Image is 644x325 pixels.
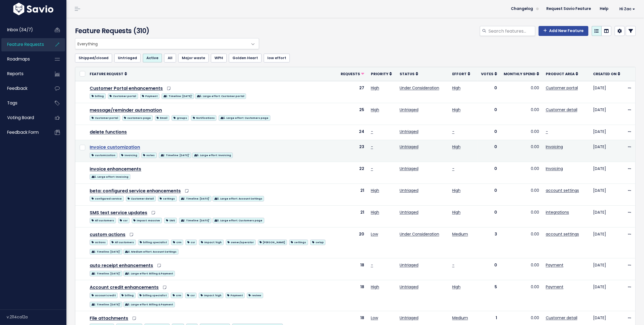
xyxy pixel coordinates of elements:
span: csr [185,293,196,298]
span: Hi Zac [619,7,635,11]
a: Untriaged [400,284,418,290]
span: Everything [75,38,248,49]
a: Customer detail [546,315,577,321]
a: High [452,284,461,290]
a: low effort [264,54,290,62]
a: Account credit enhancements [90,284,159,290]
span: Feedback [7,85,27,91]
span: 5. Large effort: Invoicing [90,174,130,180]
td: 0.00 [500,81,542,103]
a: Request Savio Feature [542,5,595,13]
td: 25 [337,103,368,125]
td: 0 [478,103,500,125]
a: 1. Timeline: [DATE]' [90,270,122,277]
h4: Feature Requests (310) [75,26,257,36]
a: - [371,262,373,268]
a: High [371,209,379,215]
span: 1. Timeline: [DATE]' [162,93,194,99]
td: 0.00 [500,184,542,205]
td: 0.00 [500,205,542,227]
span: settings [158,196,177,201]
ul: Filter feature requests [75,54,636,62]
a: 1. Timeline: [DATE]' [159,151,191,158]
td: 0.00 [500,280,542,311]
a: Untriaged [400,262,418,268]
span: 1. Timeline: [DATE]' [159,153,191,158]
a: All [164,54,176,62]
a: - [452,166,454,171]
a: owner/operator [226,238,256,245]
a: review [247,292,263,298]
td: 0.00 [500,227,542,258]
a: billing [120,292,136,298]
a: Customer portal [546,85,578,91]
a: 1. Timeline: [DATE]' [179,217,211,224]
a: Help [595,5,613,13]
a: csr [118,217,130,224]
a: account credit [90,292,117,298]
span: Roadmaps [7,56,30,62]
span: Created On [593,72,617,76]
td: 21 [337,184,368,205]
a: All customers [110,238,136,245]
a: High [452,85,461,91]
td: [DATE] [590,140,624,162]
span: crm [171,293,183,298]
span: 5. Large effort: Customer portal [195,93,246,99]
span: Feature Requests [7,41,44,47]
a: impact: high [199,292,223,298]
a: WPH [211,54,227,62]
span: csr [185,240,197,245]
a: settings [158,195,177,202]
a: High [371,188,379,193]
span: customers page [122,115,153,121]
a: Email [155,114,169,121]
span: 1. Timeline: [DATE]' [179,218,211,223]
a: Untriaged [400,315,418,321]
a: Payment [140,92,159,99]
a: Inbox (34/7) [1,23,46,36]
a: impact: massive [132,217,162,224]
a: csr [185,292,196,298]
a: customization [90,151,117,158]
a: Customer detail [546,107,577,112]
a: account settings [546,231,579,237]
a: High [452,107,461,112]
span: Customer portal [90,115,120,121]
td: 18 [337,258,368,280]
span: customization [90,153,117,158]
a: groups [172,114,189,121]
a: 5. Large effort: Customers page [213,217,264,224]
a: 5. Large effort: Invoicing [90,173,130,180]
a: Untriaged [400,166,418,171]
span: Payment [226,293,245,298]
span: impact: high [199,240,223,245]
a: Untriaged [400,209,418,215]
span: Tags [7,100,17,106]
a: Untriaged [400,188,418,193]
a: Under Consideration [400,85,439,91]
a: 1. Timeline: [DATE]' [179,195,211,202]
span: Inbox (34/7) [7,27,33,33]
a: Invoicing [546,144,563,150]
a: High [452,209,461,215]
span: csr [118,218,130,223]
td: 0 [478,184,500,205]
span: Feedback form [7,129,39,135]
td: 18 [337,280,368,311]
a: account settings [546,188,579,193]
a: Created On [593,71,620,77]
td: 0.00 [500,162,542,184]
span: Payment [140,93,159,99]
a: message/reminder automation [90,107,162,113]
a: High [452,188,461,193]
a: Feature Requests [1,38,46,51]
a: Feature Request [90,71,127,77]
a: Customer detail [126,195,156,202]
a: 5. Large effort: Billing & Payment [123,270,175,277]
span: impact: massive [132,218,162,223]
input: Search features... [488,26,535,36]
span: SMS [164,218,177,223]
td: 0.00 [500,103,542,125]
span: 5. Large effort: Customers page [213,218,264,223]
